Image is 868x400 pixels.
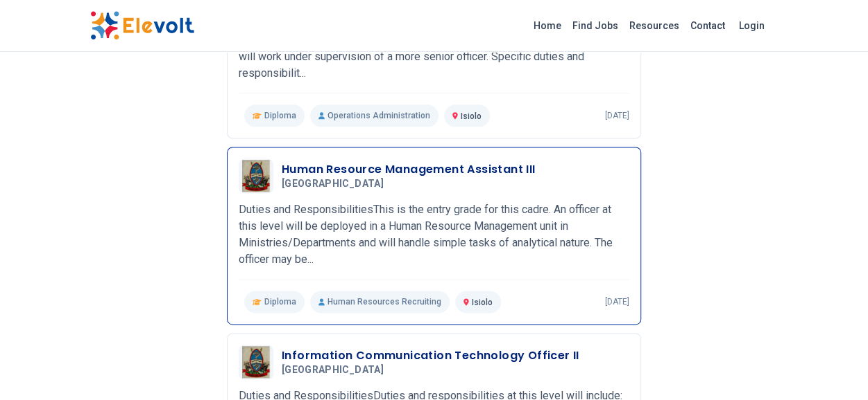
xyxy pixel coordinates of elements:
p: Operations Administration [310,104,439,127]
h3: Human Resource Management Assistant III [282,161,536,178]
a: Login [731,12,773,39]
p: Human Resources Recruiting [310,291,450,313]
span: Diploma [264,296,296,307]
p: [DATE] [605,110,629,121]
h3: Information Communication Technology Officer II [282,347,579,364]
a: Resources [624,15,685,37]
span: [GEOGRAPHIC_DATA] [282,178,384,190]
img: Elevolt [90,11,194,40]
span: Isiolo [472,298,493,307]
img: Isiolo County [242,346,270,378]
a: Isiolo CountyHuman Resource Management Assistant III[GEOGRAPHIC_DATA]Duties and ResponsibilitiesT... [239,158,629,313]
span: [GEOGRAPHIC_DATA] [282,364,384,376]
span: Isiolo [461,111,482,121]
p: [DATE] [605,296,629,307]
a: Find Jobs [567,15,624,37]
p: Duties and ResponsibilitiesThis is the entry grade for this cadre. An officer at this level will ... [239,201,629,268]
a: Home [528,15,567,37]
a: Contact [685,15,731,37]
img: Isiolo County [242,160,270,192]
span: Diploma [264,110,296,121]
iframe: Chat Widget [799,334,868,400]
